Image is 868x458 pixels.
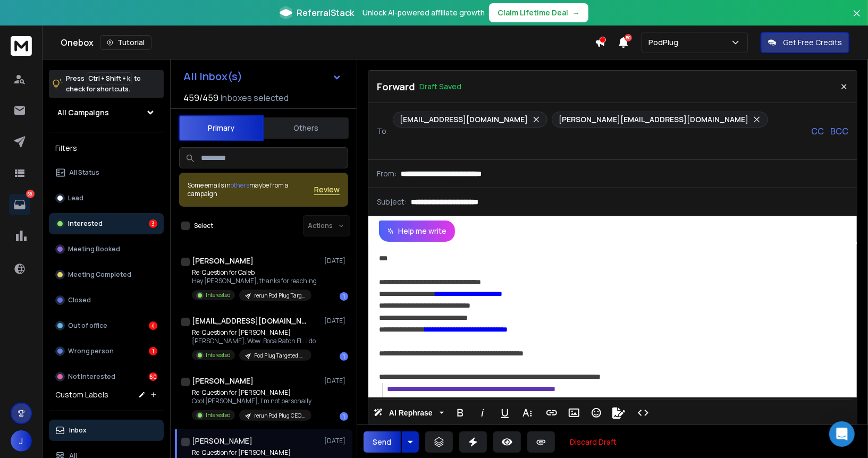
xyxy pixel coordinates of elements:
[175,66,350,87] button: All Inbox(s)
[340,412,348,421] div: 1
[192,316,309,326] h1: [EMAIL_ADDRESS][DOMAIN_NAME]
[783,37,842,48] p: Get Free Credits
[450,402,470,423] button: Bold (Ctrl+B)
[49,188,164,209] button: Lead
[324,257,348,265] p: [DATE]
[340,352,348,361] div: 1
[183,91,218,104] span: 459 / 459
[55,389,108,400] h3: Custom Labels
[49,264,164,285] button: Meeting Completed
[586,402,606,423] button: Emoticons
[542,402,562,423] button: Insert Link (Ctrl+K)
[11,430,32,452] button: J
[811,125,824,138] p: CC
[68,245,120,253] p: Meeting Booked
[9,194,30,215] a: 68
[364,431,401,453] button: Send
[517,402,537,423] button: More Text
[609,402,629,423] button: Signature
[850,6,864,32] button: Close banner
[379,220,455,242] button: Help me write
[68,270,131,279] p: Meeting Completed
[192,328,316,337] p: Re: Question for [PERSON_NAME]
[49,290,164,311] button: Closed
[221,91,289,104] h3: Inboxes selected
[324,377,348,385] p: [DATE]
[68,194,83,202] p: Lead
[387,409,435,418] span: AI Rephrase
[377,197,407,207] p: Subject:
[648,37,682,48] p: PodPlug
[297,6,354,19] span: ReferralStack
[68,219,103,228] p: Interested
[206,291,231,299] p: Interested
[61,35,595,50] div: Onebox
[26,190,35,198] p: 68
[340,292,348,301] div: 1
[324,437,348,445] p: [DATE]
[69,168,99,177] p: All Status
[57,107,109,118] h1: All Campaigns
[324,317,348,325] p: [DATE]
[264,116,349,140] button: Others
[489,3,588,22] button: Claim Lifetime Deal→
[314,184,340,195] button: Review
[254,352,305,360] p: Pod Plug Targeted Cities Sept
[69,426,87,435] p: Inbox
[564,402,584,423] button: Insert Image (Ctrl+P)
[633,402,653,423] button: Code View
[192,376,254,386] h1: [PERSON_NAME]
[183,71,242,82] h1: All Inbox(s)
[49,162,164,183] button: All Status
[192,337,316,345] p: [PERSON_NAME], Wow..Boca Raton FL..I do
[254,292,305,300] p: rerun Pod Plug Targeted Cities Sept
[561,431,625,453] button: Discard Draft
[68,321,107,330] p: Out of office
[179,115,264,141] button: Primary
[419,81,461,92] p: Draft Saved
[49,102,164,123] button: All Campaigns
[49,141,164,156] h3: Filters
[192,256,254,266] h1: [PERSON_NAME]
[400,114,528,125] p: [EMAIL_ADDRESS][DOMAIN_NAME]
[377,126,389,137] p: To:
[192,388,311,397] p: Re: Question for [PERSON_NAME]
[572,7,580,18] span: →
[559,114,748,125] p: [PERSON_NAME][EMAIL_ADDRESS][DOMAIN_NAME]
[377,168,397,179] p: From:
[87,72,132,84] span: Ctrl + Shift + k
[761,32,849,53] button: Get Free Credits
[68,296,91,304] p: Closed
[192,448,311,457] p: Re: Question for [PERSON_NAME]
[372,402,446,423] button: AI Rephrase
[49,239,164,260] button: Meeting Booked
[49,420,164,441] button: Inbox
[100,35,151,50] button: Tutorial
[149,321,157,330] div: 4
[192,268,317,277] p: Re: Question for Caleb
[206,351,231,359] p: Interested
[625,34,632,41] span: 50
[192,397,311,405] p: Cool [PERSON_NAME], I'm not personally
[149,347,157,355] div: 1
[49,366,164,387] button: Not Interested60
[149,372,157,381] div: 60
[495,402,515,423] button: Underline (Ctrl+U)
[829,421,855,447] div: Open Intercom Messenger
[194,222,213,230] label: Select
[68,372,115,381] p: Not Interested
[363,7,485,18] p: Unlock AI-powered affiliate growth
[49,213,164,234] button: Interested3
[377,79,415,94] p: Forward
[49,341,164,362] button: Wrong person1
[473,402,493,423] button: Italic (Ctrl+I)
[206,411,231,419] p: Interested
[192,436,252,446] h1: [PERSON_NAME]
[254,412,305,420] p: rerun Pod Plug CEO, Owner, Founder 1-10 Emp Batch 3 Target Cities
[830,125,848,138] p: BCC
[192,277,317,285] p: Hey [PERSON_NAME], thanks for reaching
[231,181,249,190] span: others
[149,219,157,228] div: 3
